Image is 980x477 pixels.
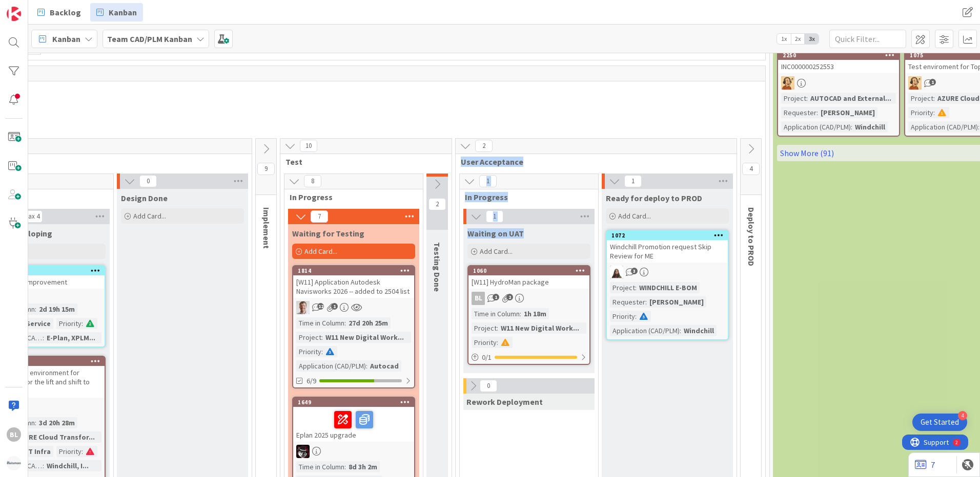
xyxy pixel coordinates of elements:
div: INC000000252553 [778,60,899,73]
span: Waiting on UAT [467,228,524,238]
img: Visit kanbanzone.com [7,7,21,21]
div: Priority [472,337,497,348]
div: 1060 [468,266,589,275]
div: Project [296,332,321,343]
div: 2 [53,4,56,12]
span: : [933,93,935,104]
span: : [497,322,498,334]
span: Add Card... [480,247,513,256]
span: : [635,282,637,293]
span: : [806,93,808,104]
div: 2d 19h 15m [36,303,77,315]
div: 1072 [607,231,728,240]
span: : [816,107,818,118]
div: 2250 [778,51,899,60]
a: 7 [915,459,935,471]
div: WINDCHILL E-BOM [637,282,700,293]
div: 27d 20h 25m [346,317,391,329]
div: 2250 [783,52,899,59]
span: Kanban [109,6,137,18]
div: Application (CAD/PLM) [781,121,851,133]
div: Windchill Promotion request Skip Review for ME [607,240,728,263]
div: BL [468,292,589,305]
div: KM [607,266,728,279]
span: : [520,308,521,319]
div: AZURE Cloud Transfor... [13,431,97,443]
span: 2 [428,198,446,210]
div: AUTOCAD and External... [808,93,894,104]
a: Kanban [90,3,143,21]
span: : [35,303,36,315]
span: 0 [480,380,497,392]
div: Windchill [681,325,717,336]
div: Time in Column [296,461,344,472]
input: Quick Filter... [829,30,906,48]
span: : [81,318,83,329]
div: Get Started [921,417,959,427]
span: 1 [493,294,499,300]
span: : [344,317,346,329]
div: Open Get Started checklist, remaining modules: 4 [912,414,967,431]
span: In Progress [465,192,585,202]
span: Support [22,2,47,14]
div: Priority [296,346,321,357]
div: BL [7,427,21,442]
span: 1 [624,175,642,187]
span: 10 [300,140,317,152]
div: IT Infra [24,446,53,457]
div: RS [293,445,414,458]
span: : [851,121,852,133]
div: Priority [610,311,635,322]
span: 1 [479,175,497,187]
span: In Progress [290,192,410,202]
span: Backlog [50,6,81,18]
span: : [366,360,367,372]
span: : [497,337,498,348]
span: Rework Deployment [466,397,543,407]
span: : [43,332,44,343]
div: Application (CAD/PLM) [610,325,680,336]
span: 0 [139,175,157,187]
span: Waiting for Testing [292,228,364,238]
span: 4 [742,163,760,175]
div: 1072 [611,232,728,239]
img: BO [296,301,310,314]
div: [W11] HydroMan package [468,275,589,289]
span: 0 / 1 [482,352,492,363]
span: 9 [257,163,275,175]
div: Max 4 [24,214,39,219]
span: 2x [791,34,805,44]
span: 1 [486,210,503,223]
span: 1 [929,79,936,85]
span: Test [285,157,439,167]
span: 8 [304,175,321,187]
div: W11 New Digital Work... [498,322,582,334]
div: E-Plan, XPLM... [44,332,98,343]
div: Application (CAD/PLM) [296,360,366,372]
div: 1060 [473,267,589,274]
span: 6/9 [307,376,316,386]
div: Time in Column [296,317,344,329]
div: 1814 [298,267,414,274]
span: Ready for deploy to PROD [606,193,702,203]
div: Windchill [852,121,888,133]
div: BO [293,301,414,314]
div: Eplan 2025 upgrade [293,407,414,442]
span: : [978,121,979,133]
span: Deploy to PROD [746,207,757,266]
img: RS [296,445,310,458]
a: Backlog [31,3,87,21]
div: W11 New Digital Work... [323,332,406,343]
span: Add Card... [304,247,337,256]
img: RH [908,76,922,90]
div: Time in Column [472,308,520,319]
img: RH [781,76,794,90]
div: 1814[W11] Application Autodesk Navisworks 2026 -- added to 2504 list [293,266,414,298]
span: : [635,311,637,322]
span: : [35,417,36,428]
span: : [344,461,346,472]
div: Application (CAD/PLM) [908,121,978,133]
span: 2 [506,294,513,300]
img: avatar [7,456,21,470]
div: Service [24,318,53,329]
